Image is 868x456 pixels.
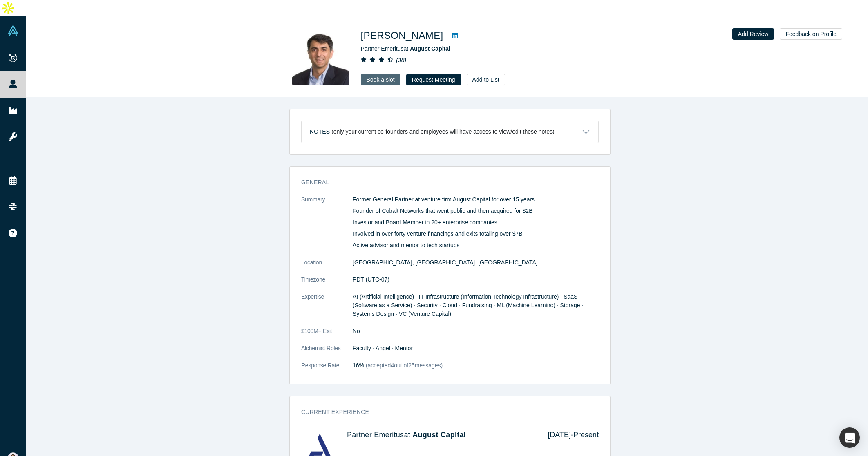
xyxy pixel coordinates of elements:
a: August Capital [410,45,450,52]
h3: Notes [310,127,330,136]
img: Vivek Mehra's Profile Image [292,28,349,85]
h1: [PERSON_NAME] [361,28,443,43]
h3: General [301,178,587,187]
dt: Summary [301,195,353,258]
dt: Response Rate [301,361,353,378]
dt: Expertise [301,293,353,327]
dd: Faculty · Angel · Mentor [353,344,599,353]
span: (accepted 4 out of 25 messages) [364,362,443,369]
span: AI (Artificial Intelligence) · IT Infrastructure (Information Technology Infrastructure) · SaaS (... [353,293,583,317]
p: Former General Partner at venture firm August Capital for over 15 years [353,195,599,204]
p: Active advisor and mentor to tech startups [353,241,599,250]
p: Investor and Board Member in 20+ enterprise companies [353,218,599,227]
button: Request Meeting [406,74,461,85]
span: 16% [353,362,364,369]
p: (only your current co-founders and employees will have access to view/edit these notes) [331,128,555,135]
h4: Partner Emeritus at [347,431,536,440]
h3: Current Experience [301,408,587,416]
p: Involved in over forty venture financings and exits totaling over $7B [353,230,599,238]
span: Partner Emeritus at [361,45,450,52]
dt: Location [301,258,353,275]
button: Add to List [467,74,505,85]
button: Notes (only your current co-founders and employees will have access to view/edit these notes) [302,121,598,143]
i: ( 38 ) [396,57,406,63]
dd: No [353,327,599,335]
img: Alchemist Vault Logo [7,25,19,36]
dt: Timezone [301,275,353,293]
dd: [GEOGRAPHIC_DATA], [GEOGRAPHIC_DATA], [GEOGRAPHIC_DATA] [353,258,599,267]
dt: $100M+ Exit [301,327,353,344]
a: Book a slot [361,74,400,85]
button: Feedback on Profile [780,28,842,40]
button: Add Review [732,28,774,40]
dd: PDT (UTC-07) [353,275,599,284]
dt: Alchemist Roles [301,344,353,361]
p: Founder of Cobalt Networks that went public and then acquired for $2B [353,207,599,215]
a: August Capital [412,431,466,439]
